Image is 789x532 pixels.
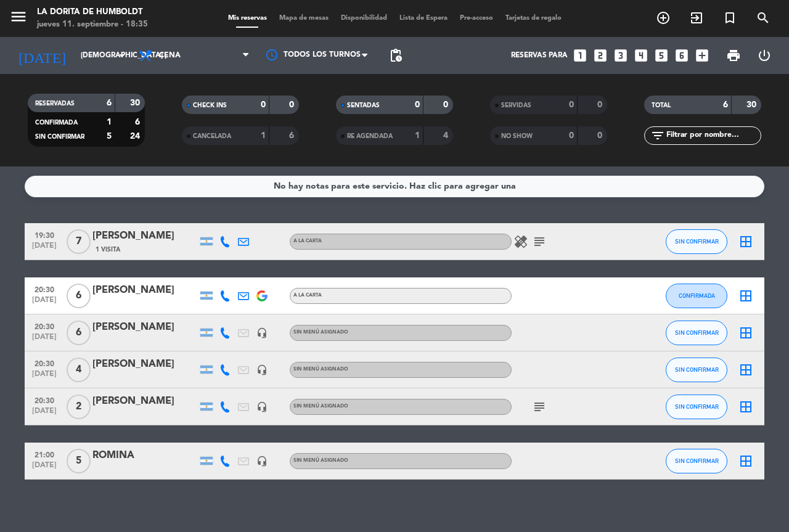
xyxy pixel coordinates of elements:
[35,134,84,140] span: SIN CONFIRMAR
[293,239,322,243] span: A LA CARTA
[738,454,753,469] i: border_all
[29,296,60,310] span: [DATE]
[107,99,112,107] strong: 6
[443,131,451,140] strong: 4
[261,131,266,140] strong: 1
[67,358,91,382] span: 4
[193,133,231,139] span: CANCELADA
[633,47,649,63] i: looks_4
[652,102,671,108] span: TOTAL
[37,18,148,31] div: jueves 11. septiembre - 18:35
[29,227,60,242] span: 19:30
[67,449,91,473] span: 5
[501,133,533,139] span: NO SHOW
[29,447,60,461] span: 21:00
[29,461,60,475] span: [DATE]
[67,395,91,419] span: 2
[67,229,91,254] span: 7
[274,179,516,194] div: No hay notas para este servicio. Haz clic para agregar una
[92,393,197,409] div: [PERSON_NAME]
[532,234,547,249] i: subject
[572,47,588,63] i: looks_one
[675,403,719,410] span: SIN CONFIRMAR
[335,15,393,22] span: Disponibilidad
[738,234,753,249] i: border_all
[656,10,671,25] i: add_circle_outline
[107,118,112,126] strong: 1
[293,293,322,298] span: A LA CARTA
[92,356,197,372] div: [PERSON_NAME]
[738,289,753,303] i: border_all
[130,132,142,141] strong: 24
[96,245,120,255] span: 1 Visita
[115,48,129,63] i: arrow_drop_down
[92,319,197,335] div: [PERSON_NAME]
[9,7,28,30] button: menu
[666,449,727,473] button: SIN CONFIRMAR
[694,47,710,63] i: add_box
[666,321,727,345] button: SIN CONFIRMAR
[597,100,605,109] strong: 0
[222,15,273,22] span: Mis reservas
[35,120,78,126] span: CONFIRMADA
[650,128,665,143] i: filter_list
[569,131,574,140] strong: 0
[29,356,60,370] span: 20:30
[92,228,197,244] div: [PERSON_NAME]
[738,399,753,414] i: border_all
[499,15,568,22] span: Tarjetas de regalo
[675,238,719,245] span: SIN CONFIRMAR
[749,37,780,74] div: LOG OUT
[293,404,348,409] span: Sin menú asignado
[569,100,574,109] strong: 0
[347,102,380,108] span: SENTADAS
[9,42,75,69] i: [DATE]
[29,370,60,384] span: [DATE]
[9,7,28,26] i: menu
[289,131,296,140] strong: 6
[393,15,454,22] span: Lista de Espera
[454,15,499,22] span: Pre-acceso
[597,131,605,140] strong: 0
[665,129,761,142] input: Filtrar por nombre...
[666,358,727,382] button: SIN CONFIRMAR
[415,100,420,109] strong: 0
[722,10,737,25] i: turned_in_not
[511,51,568,60] span: Reservas para
[293,458,348,463] span: Sin menú asignado
[29,407,60,421] span: [DATE]
[738,325,753,340] i: border_all
[723,100,728,109] strong: 6
[135,118,142,126] strong: 6
[29,242,60,256] span: [DATE]
[738,362,753,377] i: border_all
[256,327,268,338] i: headset_mic
[746,100,759,109] strong: 30
[501,102,531,108] span: SERVIDAS
[35,100,75,107] span: RESERVADAS
[293,367,348,372] span: Sin menú asignado
[532,399,547,414] i: subject
[256,401,268,412] i: headset_mic
[347,133,393,139] span: RE AGENDADA
[513,234,528,249] i: healing
[67,284,91,308] span: 6
[261,100,266,109] strong: 0
[666,395,727,419] button: SIN CONFIRMAR
[130,99,142,107] strong: 30
[726,48,741,63] span: print
[67,321,91,345] span: 6
[29,319,60,333] span: 20:30
[443,100,451,109] strong: 0
[107,132,112,141] strong: 5
[29,282,60,296] span: 20:30
[666,284,727,308] button: CONFIRMADA
[92,448,197,464] div: ROMINA
[29,393,60,407] span: 20:30
[159,51,181,60] span: Cena
[679,292,715,299] span: CONFIRMADA
[289,100,296,109] strong: 0
[37,6,148,18] div: La Dorita de Humboldt
[675,457,719,464] span: SIN CONFIRMAR
[256,364,268,375] i: headset_mic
